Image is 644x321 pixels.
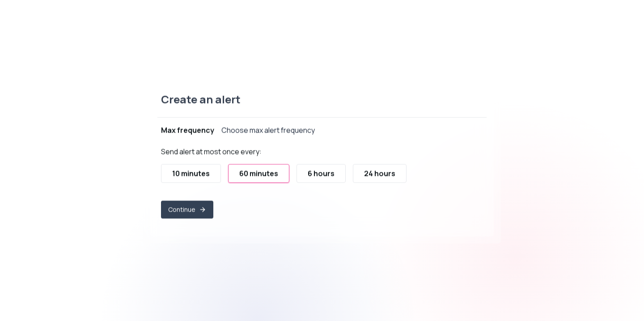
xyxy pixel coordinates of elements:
div: Create an alert [157,92,487,117]
button: Max frequencyChoose max alert frequency [161,117,483,142]
label: Send alert at most once every: [161,146,262,156]
button: Continue [161,200,213,218]
button: 24 hours [353,164,407,183]
div: Choose max alert frequency [221,125,315,135]
button: 60 minutes [228,164,289,183]
div: 10 minutes [172,168,210,179]
div: 6 hours [308,168,335,179]
div: 24 hours [364,168,395,179]
div: Max frequencyChoose max alert frequency [161,142,483,229]
div: 60 minutes [239,168,278,179]
button: 10 minutes [161,164,221,183]
div: Max frequency [161,125,214,135]
button: 6 hours [297,164,346,183]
